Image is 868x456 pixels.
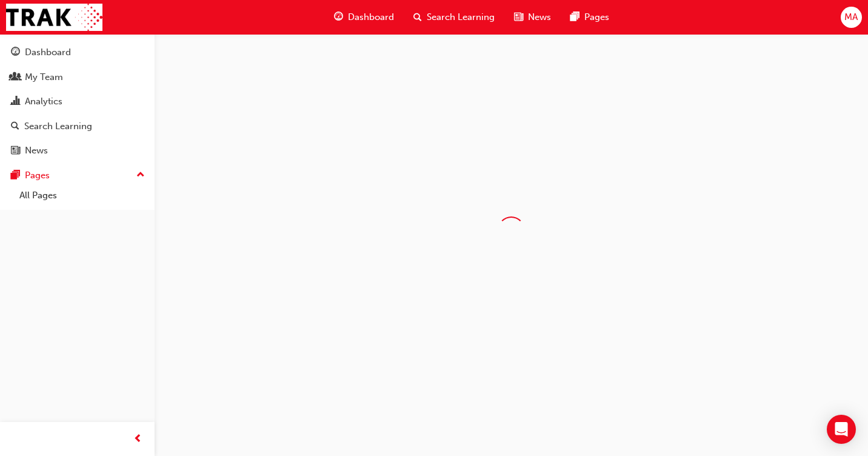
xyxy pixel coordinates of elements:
[427,10,495,24] span: Search Learning
[514,10,523,25] span: news-icon
[570,10,579,25] span: pages-icon
[25,70,63,84] div: My Team
[841,7,862,28] button: MA
[504,5,561,30] a: news-iconNews
[348,10,394,24] span: Dashboard
[136,167,145,183] span: up-icon
[24,119,92,133] div: Search Learning
[11,121,19,132] span: search-icon
[5,164,150,187] button: Pages
[11,146,20,156] span: news-icon
[15,186,150,205] a: All Pages
[5,90,150,113] a: Analytics
[404,5,504,30] a: search-iconSearch Learning
[133,432,142,447] span: prev-icon
[5,115,150,138] a: Search Learning
[5,139,150,162] a: News
[5,41,150,64] a: Dashboard
[844,10,858,24] span: MA
[5,66,150,89] a: My Team
[11,170,20,181] span: pages-icon
[324,5,404,30] a: guage-iconDashboard
[584,10,609,24] span: Pages
[334,10,343,25] span: guage-icon
[11,96,20,107] span: chart-icon
[6,4,102,31] img: Trak
[827,415,856,444] div: Open Intercom Messenger
[5,39,150,164] button: DashboardMy TeamAnalyticsSearch LearningNews
[25,95,62,109] div: Analytics
[528,10,551,24] span: News
[25,45,71,59] div: Dashboard
[25,169,50,183] div: Pages
[11,72,20,83] span: people-icon
[25,144,48,158] div: News
[413,10,422,25] span: search-icon
[561,5,619,30] a: pages-iconPages
[11,47,20,58] span: guage-icon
